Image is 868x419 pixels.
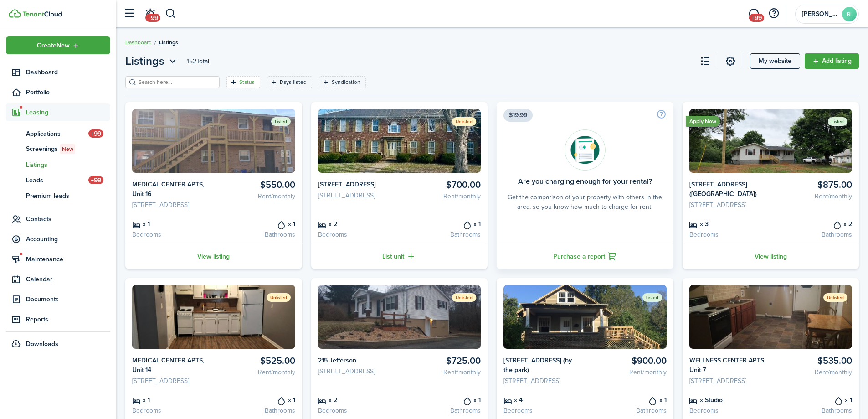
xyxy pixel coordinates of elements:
filter-tag-label: Syndication [332,78,360,86]
button: Open sidebar [120,5,138,22]
a: ScreeningsNew [6,141,110,157]
span: Reports [26,315,110,324]
card-listing-title: $875.00 [774,180,852,190]
card-listing-description: Bedrooms [132,230,210,239]
card-listing-description: Rent/monthly [217,367,295,377]
card-listing-title: x 1 [132,395,210,405]
span: Listings [125,53,164,69]
span: Accounting [26,234,110,244]
a: Listings [6,157,110,172]
card-listing-title: x 1 [217,219,295,229]
span: Listings [159,38,178,47]
span: Leads [26,176,88,185]
card-listing-title: x 1 [774,395,852,405]
status: Unlisted [452,293,476,302]
a: Add listing [805,53,859,69]
card-listing-title: x Studio [689,395,767,405]
filter-tag: Open filter [226,76,260,88]
card-listing-description: [STREET_ADDRESS] [503,376,581,386]
card-listing-description: Bedrooms [689,406,767,415]
a: List unit [311,244,488,269]
card-listing-description: [STREET_ADDRESS] [318,367,396,376]
card-listing-description: Bathrooms [403,230,481,239]
span: +99 [749,14,764,22]
card-listing-description: Bedrooms [132,406,210,415]
card-listing-description: Rent/monthly [588,367,666,377]
span: Documents [26,295,110,304]
button: Open resource center [766,6,781,21]
span: New [62,145,73,153]
card-listing-description: Bedrooms [689,230,767,239]
a: My website [750,53,800,69]
card-listing-description: [STREET_ADDRESS] [318,191,396,200]
card-listing-title: MEDICAL CENTER APTS, Unit 16 [132,180,210,199]
card-listing-description: Rent/monthly [403,191,481,201]
card-listing-title: 215 Jefferson [318,356,396,365]
card-listing-description: Bathrooms [588,406,666,415]
img: Listing avatar [132,285,295,349]
span: Screenings [26,144,110,154]
button: Listings [125,53,179,69]
card-listing-description: [STREET_ADDRESS] [132,376,210,386]
img: TenantCloud [22,11,62,17]
span: Downloads [26,339,58,349]
span: $19.99 [503,109,533,122]
card-description: Get the comparison of your property with others in the area, so you know how much to charge for r... [503,192,667,212]
card-listing-title: x 3 [689,219,767,229]
card-listing-description: [STREET_ADDRESS] [132,200,210,210]
card-listing-description: Bedrooms [318,230,396,239]
card-listing-title: x 4 [503,395,581,405]
span: Leasing [26,108,110,117]
card-listing-title: $700.00 [403,180,481,190]
status: Unlisted [452,117,476,126]
filter-tag-label: Days listed [280,78,307,86]
a: Messaging [745,2,762,26]
span: Calendar [26,274,110,284]
img: Listing avatar [318,285,481,349]
a: View listing [683,244,859,269]
button: Open menu [6,36,110,54]
card-listing-description: Rent/monthly [403,367,481,377]
status: Listed [642,293,662,302]
card-listing-title: x 1 [403,219,481,229]
filter-tag: Open filter [267,76,312,88]
span: Listings [26,160,110,170]
a: Purchase a report [497,244,673,269]
card-listing-description: Bedrooms [503,406,581,415]
span: +99 [145,14,160,22]
ribbon: Apply Now [686,116,720,127]
span: RANDALL INVESTMENT PROPERTIES [802,11,838,17]
card-listing-title: x 2 [774,219,852,229]
span: Portfolio [26,88,110,97]
a: Premium leads [6,188,110,203]
card-listing-title: $535.00 [774,356,852,366]
img: Listing avatar [689,285,853,349]
a: Dashboard [6,63,110,81]
button: Open menu [125,53,179,69]
span: +99 [88,176,103,184]
img: Listing avatar [689,109,853,173]
status: Unlisted [267,293,291,302]
card-listing-title: x 1 [217,395,295,405]
img: Listing avatar [503,285,667,349]
img: Listing avatar [132,109,295,173]
avatar-text: RI [842,7,857,21]
card-listing-title: [STREET_ADDRESS] [318,180,396,189]
a: Notifications [141,2,159,26]
status: Listed [828,117,847,126]
a: View listing [125,244,302,269]
img: TenantCloud [9,9,21,18]
card-listing-description: Bathrooms [403,406,481,415]
span: +99 [88,129,103,138]
card-listing-description: [STREET_ADDRESS] [689,376,767,386]
card-listing-description: [STREET_ADDRESS] [689,200,767,210]
card-listing-title: $550.00 [217,180,295,190]
card-listing-title: MEDICAL CENTER APTS, Unit 14 [132,356,210,375]
card-listing-title: $725.00 [403,356,481,366]
filter-tag: Open filter [319,76,366,88]
card-listing-description: Rent/monthly [774,367,852,377]
span: Premium leads [26,191,110,201]
span: Create New [37,42,70,49]
card-listing-description: Bathrooms [217,230,295,239]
